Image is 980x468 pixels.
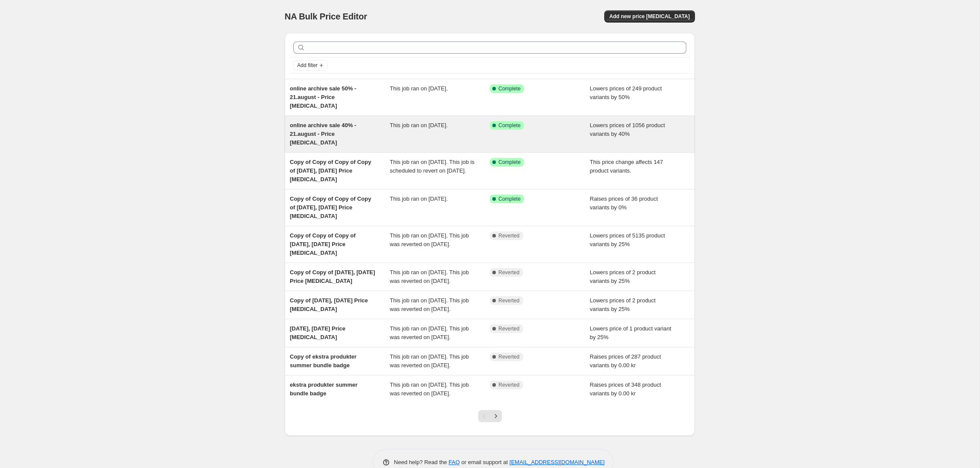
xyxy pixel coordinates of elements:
a: FAQ [449,459,460,465]
button: Add filter [293,60,328,71]
span: This job ran on [DATE]. [390,85,448,92]
span: Copy of ekstra produkter summer bundle badge [290,353,357,369]
span: Copy of Copy of Copy of Copy of [DATE], [DATE] Price [MEDICAL_DATA] [290,159,371,183]
span: Raises prices of 348 product variants by 0.00 kr [590,381,661,397]
span: Lowers prices of 249 product variants by 50% [590,85,662,100]
span: This job ran on [DATE]. This job was reverted on [DATE]. [390,297,469,312]
span: This job ran on [DATE]. This job was reverted on [DATE]. [390,381,469,397]
span: This job ran on [DATE]. [390,196,448,202]
span: Lowers prices of 2 product variants by 25% [590,297,656,312]
span: Lowers prices of 1056 product variants by 40% [590,122,665,137]
button: Next [490,410,502,422]
span: This job ran on [DATE]. This job is scheduled to revert on [DATE]. [390,159,475,174]
span: Complete [498,85,520,92]
span: Raises prices of 287 product variants by 0.00 kr [590,353,661,369]
span: Copy of [DATE], [DATE] Price [MEDICAL_DATA] [290,297,368,312]
span: Reverted [498,297,520,304]
span: Reverted [498,381,520,388]
span: This job ran on [DATE]. This job was reverted on [DATE]. [390,269,469,284]
span: Raises prices of 36 product variants by 0% [590,196,658,211]
span: [DATE], [DATE] Price [MEDICAL_DATA] [290,325,346,340]
span: Lowers prices of 2 product variants by 25% [590,269,656,284]
span: This job ran on [DATE]. This job was reverted on [DATE]. [390,353,469,369]
span: This job ran on [DATE]. This job was reverted on [DATE]. [390,232,469,247]
span: Complete [498,196,520,202]
span: Reverted [498,353,520,360]
span: Add filter [297,62,317,69]
span: Complete [498,122,520,129]
span: Copy of Copy of [DATE], [DATE] Price [MEDICAL_DATA] [290,269,375,284]
span: Lowers price of 1 product variant by 25% [590,325,672,340]
span: online archive sale 40% - 21.august - Price [MEDICAL_DATA] [290,122,356,146]
span: Need help? Read the [394,459,449,465]
span: or email support at [460,459,510,465]
span: Copy of Copy of Copy of Copy of [DATE], [DATE] Price [MEDICAL_DATA] [290,196,371,219]
span: NA Bulk Price Editor [285,12,367,21]
span: Complete [498,159,520,166]
span: online archive sale 50% - 21.august - Price [MEDICAL_DATA] [290,85,356,109]
a: [EMAIL_ADDRESS][DOMAIN_NAME] [510,459,605,465]
span: Reverted [498,325,520,332]
span: This price change affects 147 product variants. [590,159,663,174]
span: This job ran on [DATE]. This job was reverted on [DATE]. [390,325,469,340]
span: Add new price [MEDICAL_DATA] [609,13,690,20]
span: Lowers prices of 5135 product variants by 25% [590,232,665,247]
button: Add new price [MEDICAL_DATA] [604,10,695,22]
span: This job ran on [DATE]. [390,122,448,128]
span: ekstra produkter summer bundle badge [290,381,358,397]
span: Copy of Copy of Copy of [DATE], [DATE] Price [MEDICAL_DATA] [290,232,355,256]
span: Reverted [498,269,520,276]
span: Reverted [498,232,520,239]
nav: Pagination [478,410,502,422]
